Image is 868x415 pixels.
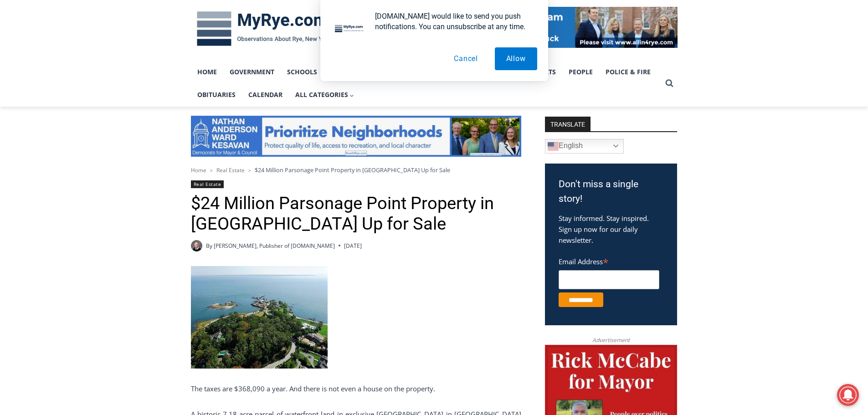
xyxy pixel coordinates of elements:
[442,47,489,70] button: Cancel
[191,266,328,369] img: Parsonage point 1
[210,167,213,174] span: >
[661,75,678,92] button: View Search Form
[238,91,422,111] span: Intern @ [DOMAIN_NAME]
[191,166,206,174] a: Home
[559,177,663,206] h3: Don't miss a single story!
[583,336,639,344] span: Advertisement
[242,83,289,106] a: Calendar
[559,252,659,269] label: Email Address
[191,83,242,106] a: Obituaries
[219,88,442,113] a: Intern @ [DOMAIN_NAME]
[214,242,335,250] a: [PERSON_NAME], Publisher of [DOMAIN_NAME]
[548,141,559,152] img: en
[191,193,521,235] h1: $24 Million Parsonage Point Property in [GEOGRAPHIC_DATA] Up for Sale
[248,167,251,174] span: >
[191,61,661,107] nav: Primary Navigation
[545,117,591,131] strong: TRANSLATE
[289,83,361,106] button: Child menu of All Categories
[191,165,521,174] nav: Breadcrumbs
[495,47,537,70] button: Allow
[545,139,624,154] a: English
[331,11,368,47] img: notification icon
[191,383,521,394] p: The taxes are $368,090 a year. And there is not even a house on the property.
[559,213,663,246] p: Stay informed. Stay inspired. Sign up now for our daily newsletter.
[255,166,450,174] span: $24 Million Parsonage Point Property in [GEOGRAPHIC_DATA] Up for Sale
[216,166,245,174] a: Real Estate
[206,241,212,250] span: By
[344,241,362,250] time: [DATE]
[191,240,202,251] a: Author image
[230,0,431,88] div: "We would have speakers with experience in local journalism speak to us about their experiences a...
[191,180,224,188] a: Real Estate
[368,11,537,32] div: [DOMAIN_NAME] would like to send you push notifications. You can unsubscribe at any time.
